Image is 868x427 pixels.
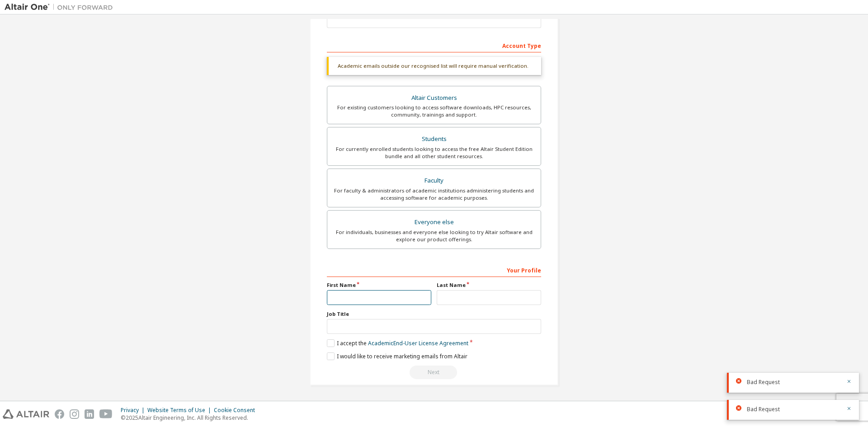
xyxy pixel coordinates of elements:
[99,409,113,419] img: youtube.svg
[327,339,468,347] label: I accept the
[327,310,541,318] label: Job Title
[327,366,541,379] div: Read and acccept EULA to continue
[121,414,260,422] p: © 2025 Altair Engineering, Inc. All Rights Reserved.
[747,379,780,386] span: Bad Request
[333,133,535,145] div: Students
[368,339,468,347] a: Academic End-User License Agreement
[747,406,780,413] span: Bad Request
[333,92,535,104] div: Altair Customers
[70,409,79,419] img: instagram.svg
[121,407,147,414] div: Privacy
[55,409,64,419] img: facebook.svg
[333,174,535,187] div: Faculty
[333,229,535,243] div: For individuals, businesses and everyone else looking to try Altair software and explore our prod...
[5,3,118,12] img: Altair One
[333,187,535,202] div: For faculty & administrators of academic institutions administering students and accessing softwa...
[333,145,535,160] div: For currently enrolled students looking to access the free Altair Student Edition bundle and all ...
[3,409,49,419] img: altair_logo.svg
[327,38,541,52] div: Account Type
[85,409,94,419] img: linkedin.svg
[327,352,467,360] label: I would like to receive marketing emails from Altair
[333,104,535,118] div: For existing customers looking to access software downloads, HPC resources, community, trainings ...
[437,282,541,289] label: Last Name
[333,216,535,229] div: Everyone else
[327,263,541,277] div: Your Profile
[327,282,431,289] label: First Name
[327,57,541,75] div: Academic emails outside our recognised list will require manual verification.
[214,407,260,414] div: Cookie Consent
[147,407,214,414] div: Website Terms of Use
